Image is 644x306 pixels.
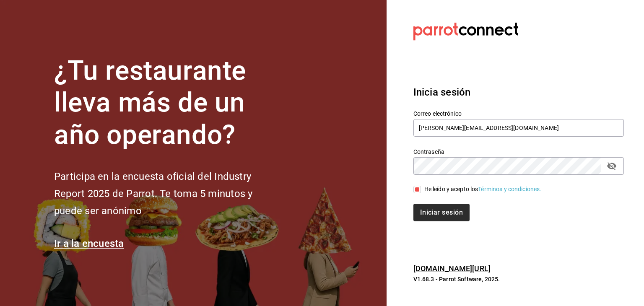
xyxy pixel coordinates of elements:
[413,275,624,283] p: V1.68.3 - Parrot Software, 2025.
[413,119,624,137] input: Ingresa tu correo electrónico
[413,110,624,116] label: Correo electrónico
[54,238,124,249] a: Ir a la encuesta
[54,168,280,219] h2: Participa en la encuesta oficial del Industry Report 2025 de Parrot. Te toma 5 minutos y puede se...
[478,186,541,192] a: Términos y condiciones.
[413,85,624,100] h3: Inicia sesión
[54,55,280,151] h1: ¿Tu restaurante lleva más de un año operando?
[605,159,619,173] button: passwordField
[413,148,624,154] label: Contraseña
[424,185,542,194] div: He leído y acepto los
[413,264,491,273] a: [DOMAIN_NAME][URL]
[413,204,470,221] button: Iniciar sesión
